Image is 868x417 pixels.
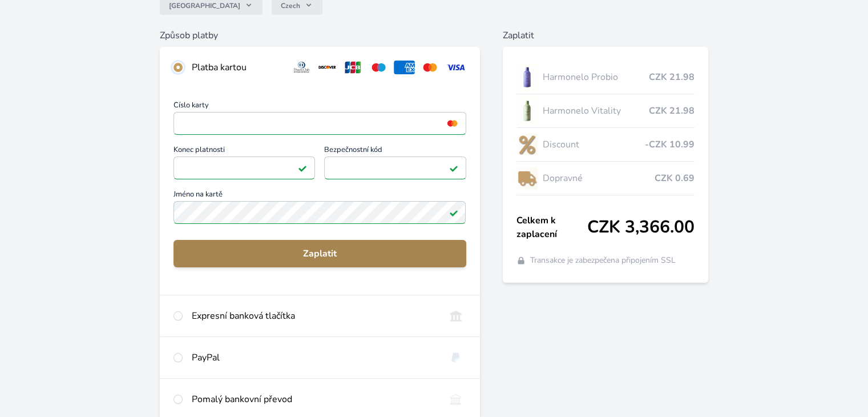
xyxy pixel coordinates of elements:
img: Platné pole [298,163,307,173]
img: onlineBanking_CZ.svg [445,309,466,323]
img: visa.svg [445,61,466,74]
h6: Zaplatit [503,29,708,42]
img: paypal.svg [445,351,466,364]
span: Dopravné [542,171,654,185]
span: Harmonelo Probio [542,70,648,84]
img: Platné pole [449,208,458,217]
img: delivery-lo.png [516,164,538,193]
img: discount-lo.png [516,130,538,159]
iframe: Iframe pro číslo karty [179,115,461,131]
div: PayPal [192,351,435,364]
span: CZK 3,366.00 [587,217,695,238]
span: [GEOGRAPHIC_DATA] [169,1,240,10]
img: jcb.svg [342,61,364,74]
span: Harmonelo Vitality [542,104,648,118]
img: diners.svg [291,61,312,74]
input: Jméno na kartěPlatné pole [173,201,466,224]
span: Bezpečnostní kód [324,146,466,157]
div: Platba kartou [192,61,282,74]
h6: Způsob platby [160,29,479,42]
img: CLEAN_PROBIO_se_stinem_x-lo.jpg [516,63,538,91]
span: -CZK 10.99 [645,138,695,151]
img: discover.svg [317,61,338,74]
span: CZK 21.98 [649,70,695,84]
iframe: Iframe pro bezpečnostní kód [329,160,461,176]
button: Zaplatit [173,240,466,267]
span: CZK 21.98 [649,104,695,118]
span: Zaplatit [183,247,457,260]
span: Transakce je zabezpečena připojením SSL [530,255,676,266]
img: CLEAN_VITALITY_se_stinem_x-lo.jpg [516,97,538,125]
img: mc [445,118,460,129]
span: Celkem k zaplacení [516,214,587,241]
img: mc.svg [419,61,441,74]
div: Pomalý bankovní převod [192,392,435,406]
iframe: Iframe pro datum vypršení platnosti [179,160,310,176]
span: Jméno na kartě [173,191,466,201]
img: Platné pole [449,163,458,173]
span: CZK 0.69 [655,171,695,185]
img: maestro.svg [368,61,389,74]
span: Konec platnosti [173,146,315,157]
span: Czech [281,1,300,10]
img: bankTransfer_IBAN.svg [445,392,466,406]
span: Discount [542,138,644,151]
img: amex.svg [394,61,415,74]
div: Expresní banková tlačítka [192,309,435,323]
span: Číslo karty [173,102,466,112]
